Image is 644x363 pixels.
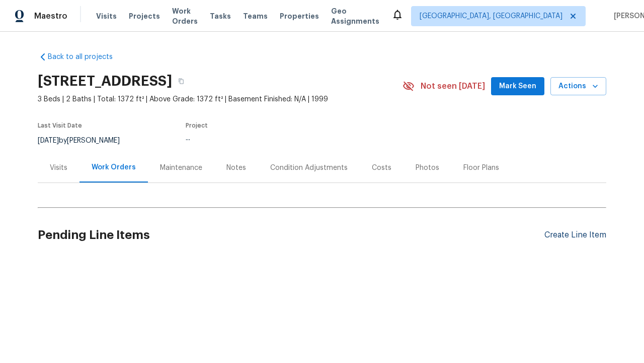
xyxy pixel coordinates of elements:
div: Condition Adjustments [270,163,348,173]
span: Projects [129,11,160,21]
span: Last Visit Date [38,123,82,129]
a: Back to all projects [38,52,134,62]
span: Teams [243,11,268,21]
button: Copy Address [172,72,190,90]
span: Actions [558,80,598,93]
div: Maintenance [160,163,202,173]
button: Actions [550,77,606,96]
span: Work Orders [172,6,198,26]
div: Visits [50,163,67,173]
h2: Pending Line Items [38,212,544,259]
span: Properties [280,11,319,21]
span: Maestro [34,11,67,21]
div: Floor Plans [463,163,499,173]
h2: [STREET_ADDRESS] [38,76,172,86]
div: Costs [372,163,391,173]
span: [DATE] [38,137,59,144]
div: Notes [226,163,246,173]
button: Mark Seen [491,77,544,96]
div: Photos [416,163,439,173]
span: [GEOGRAPHIC_DATA], [GEOGRAPHIC_DATA] [420,11,562,21]
span: Visits [96,11,117,21]
span: 3 Beds | 2 Baths | Total: 1372 ft² | Above Grade: 1372 ft² | Basement Finished: N/A | 1999 [38,94,403,104]
span: Mark Seen [499,80,536,93]
span: Geo Assignments [331,6,379,26]
div: ... [186,135,379,142]
span: Not seen [DATE] [421,81,485,91]
div: Work Orders [92,162,136,172]
div: Create Line Item [544,230,606,240]
span: Project [186,123,208,129]
span: Tasks [210,13,231,20]
div: by [PERSON_NAME] [38,135,132,147]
